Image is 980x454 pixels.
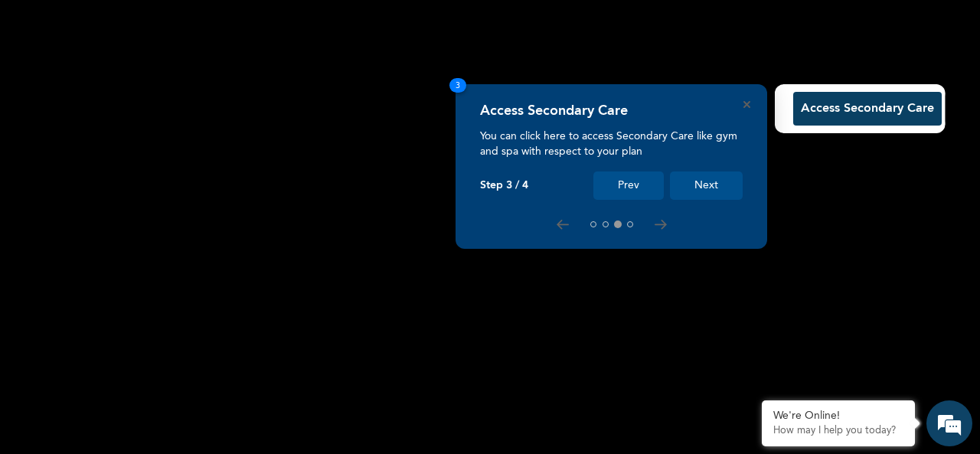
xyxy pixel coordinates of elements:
[80,86,257,106] div: Chat with us now
[8,403,150,413] span: Conversation
[773,410,903,423] div: We're Online!
[480,129,743,159] p: You can click here to access Secondary Care like gym and spa with respect to your plan
[793,92,942,126] button: Access Secondary Care
[251,8,288,44] div: Minimize live chat window
[773,425,903,437] p: How may I help you today?
[593,171,664,200] button: Prev
[480,103,628,119] h4: Access Secondary Care
[743,101,750,108] button: Close
[480,179,528,192] p: Step 3 / 4
[449,78,466,93] span: 3
[8,322,292,376] textarea: Type your message and hit 'Enter'
[89,145,211,299] span: We're online!
[670,171,743,200] button: Next
[150,376,292,423] div: FAQs
[28,77,62,115] img: d_794563401_company_1708531726252_794563401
